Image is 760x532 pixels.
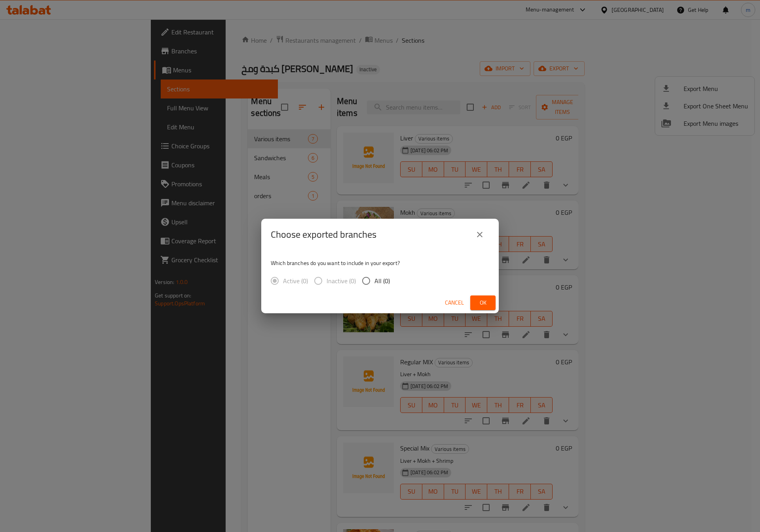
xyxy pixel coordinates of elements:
span: Cancel [445,298,464,308]
h2: Choose exported branches [271,228,376,241]
button: close [470,225,489,244]
button: Ok [470,295,496,310]
p: Which branches do you want to include in your export? [271,259,489,267]
span: Ok [477,298,489,308]
span: Inactive (0) [327,276,356,286]
button: Cancel [442,295,467,310]
span: All (0) [374,276,390,286]
span: Active (0) [283,276,308,286]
